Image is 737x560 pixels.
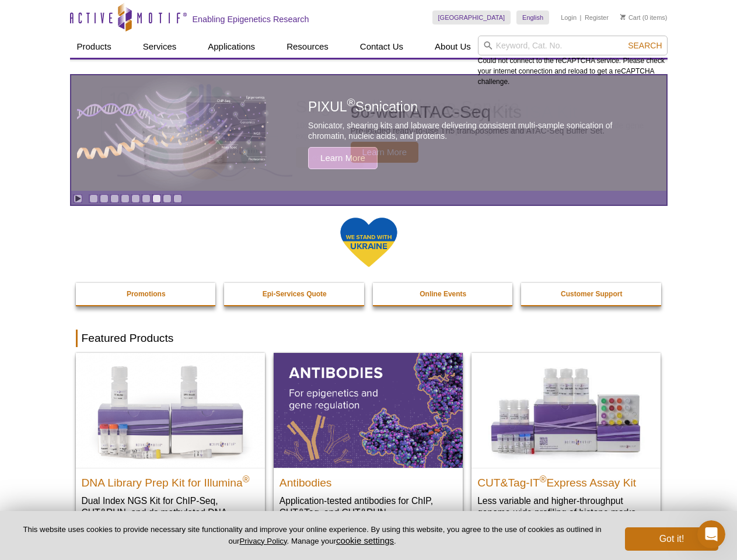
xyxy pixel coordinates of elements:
img: All Antibodies [274,353,463,467]
a: Login [561,13,577,22]
a: English [516,10,549,24]
h2: DNA Library Prep Kit for Illumina [82,471,259,489]
strong: Customer Support [561,290,622,298]
a: Resources [280,36,336,58]
a: DNA Library Prep Kit for Illumina DNA Library Prep Kit for Illumina® Dual Index NGS Kit for ChIP-... [76,353,265,541]
h2: Enabling Epigenetics Research [193,14,309,24]
p: Less variable and higher-throughput genome-wide profiling of histone marks​. [477,495,655,519]
a: Go to slide 3 [110,194,119,203]
a: Go to slide 6 [142,194,151,203]
a: Customer Support [521,283,662,305]
h2: Antibodies [280,471,457,489]
a: Privacy Policy [239,537,287,545]
h2: CUT&Tag-IT Express Assay Kit [477,471,655,489]
a: Go to slide 5 [131,194,140,203]
img: DNA Library Prep Kit for Illumina [76,353,265,467]
a: Epi-Services Quote [224,283,365,305]
a: CUT&Tag-IT® Express Assay Kit CUT&Tag-IT®Express Assay Kit Less variable and higher-throughput ge... [471,353,661,530]
strong: Promotions [127,290,166,298]
li: (0 items) [620,10,668,24]
sup: ® [243,474,250,484]
strong: Epi-Services Quote [263,290,327,298]
p: Application-tested antibodies for ChIP, CUT&Tag, and CUT&RUN. [280,495,457,519]
h2: Featured Products [76,330,662,347]
a: Go to slide 8 [163,194,172,203]
input: Keyword, Cat. No. [478,36,668,55]
img: Your Cart [620,14,626,20]
a: Toggle autoplay [74,194,82,203]
div: Could not connect to the reCAPTCHA service. Please check your internet connection and reload to g... [478,36,668,87]
strong: Online Events [420,290,466,298]
a: [GEOGRAPHIC_DATA] [432,10,511,24]
img: CUT&Tag-IT® Express Assay Kit [471,353,661,467]
p: This website uses cookies to provide necessary site functionality and improve your online experie... [19,524,606,547]
a: All Antibodies Antibodies Application-tested antibodies for ChIP, CUT&Tag, and CUT&RUN. [274,353,463,530]
a: Applications [201,36,262,58]
a: Go to slide 7 [152,194,161,203]
a: Go to slide 1 [89,194,98,203]
img: We Stand With Ukraine [340,216,398,268]
a: Services [136,36,184,58]
iframe: Intercom live chat [697,520,725,548]
sup: ® [540,474,547,484]
a: Online Events [373,283,514,305]
a: Go to slide 9 [173,194,182,203]
button: cookie settings [336,535,394,545]
a: Promotions [76,283,217,305]
a: Go to slide 2 [100,194,109,203]
a: Products [70,36,118,58]
p: Dual Index NGS Kit for ChIP-Seq, CUT&RUN, and ds methylated DNA assays. [82,495,259,530]
button: Search [624,40,665,51]
button: Got it! [625,527,718,551]
a: Register [585,13,609,22]
a: Contact Us [353,36,410,58]
li: | [580,10,582,24]
a: Go to slide 4 [121,194,130,203]
a: About Us [428,36,478,58]
a: Cart [620,13,641,22]
span: Search [628,41,662,50]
